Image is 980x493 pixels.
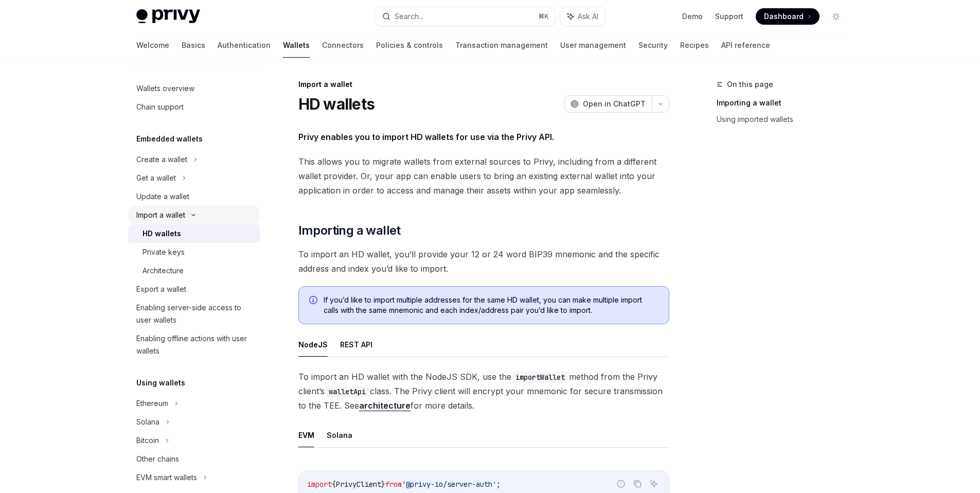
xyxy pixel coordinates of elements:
[376,33,443,58] a: Policies & controls
[715,11,743,22] a: Support
[324,295,658,315] span: If you’d like to import multiple addresses for the same HD wallet, you can make multiple import c...
[142,246,185,258] div: Private keys
[128,450,260,468] a: Other chains
[538,12,549,21] span: ⌘ K
[136,153,187,166] div: Create a wallet
[136,190,189,203] div: Update a wallet
[136,377,185,389] h5: Using wallets
[136,209,185,221] div: Import a wallet
[128,298,260,329] a: Enabling server-side access to user wallets
[340,332,372,357] button: REST API
[136,471,197,484] div: EVM smart wallets
[631,477,644,490] button: Copy the contents from the code block
[298,222,401,239] span: Importing a wallet
[332,480,336,489] span: {
[764,11,804,22] span: Dashboard
[375,7,555,26] button: Search...⌘K
[128,187,260,206] a: Update a wallet
[142,265,184,277] div: Architecture
[298,332,328,357] button: NodeJS
[583,99,646,109] span: Open in ChatGPT
[560,33,626,58] a: User management
[298,369,669,413] span: To import an HD wallet with the NodeJS SDK, use the method from the Privy client’s class. The Pri...
[142,227,181,240] div: HD wallets
[614,477,628,490] button: Report incorrect code
[327,423,352,447] button: Solana
[307,480,332,489] span: import
[136,453,179,465] div: Other chains
[828,8,844,25] button: Toggle dark mode
[727,78,773,91] span: On this page
[298,132,554,142] strong: Privy enables you to import HD wallets for use via the Privy API.
[638,33,668,58] a: Security
[283,33,310,58] a: Wallets
[136,101,184,113] div: Chain support
[128,98,260,116] a: Chain support
[359,400,411,411] a: architecture
[136,332,254,357] div: Enabling offline actions with user wallets
[136,33,169,58] a: Welcome
[395,10,423,23] div: Search...
[385,480,402,489] span: from
[455,33,548,58] a: Transaction management
[128,280,260,298] a: Export a wallet
[381,480,385,489] span: }
[717,111,852,128] a: Using imported wallets
[128,224,260,243] a: HD wallets
[721,33,770,58] a: API reference
[578,11,598,22] span: Ask AI
[128,243,260,261] a: Private keys
[298,154,669,198] span: This allows you to migrate wallets from external sources to Privy, including from a different wal...
[560,7,605,26] button: Ask AI
[136,302,254,326] div: Enabling server-side access to user wallets
[682,11,703,22] a: Demo
[128,79,260,98] a: Wallets overview
[496,480,501,489] span: ;
[136,283,186,295] div: Export a wallet
[336,480,381,489] span: PrivyClient
[136,434,159,447] div: Bitcoin
[128,329,260,360] a: Enabling offline actions with user wallets
[136,82,194,95] div: Wallets overview
[136,397,168,410] div: Ethereum
[322,33,364,58] a: Connectors
[218,33,271,58] a: Authentication
[564,95,652,113] button: Open in ChatGPT
[717,95,852,111] a: Importing a wallet
[136,416,159,428] div: Solana
[325,386,370,397] code: walletApi
[128,261,260,280] a: Architecture
[402,480,496,489] span: '@privy-io/server-auth'
[136,9,200,24] img: light logo
[511,372,569,383] code: importWallet
[647,477,661,490] button: Ask AI
[680,33,709,58] a: Recipes
[298,423,314,447] button: EVM
[182,33,205,58] a: Basics
[309,296,319,306] svg: Info
[756,8,819,25] a: Dashboard
[298,247,669,276] span: To import an HD wallet, you’ll provide your 12 or 24 word BIP39 mnemonic and the specific address...
[136,133,203,145] h5: Embedded wallets
[298,79,669,90] div: Import a wallet
[298,95,375,113] h1: HD wallets
[136,172,176,184] div: Get a wallet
